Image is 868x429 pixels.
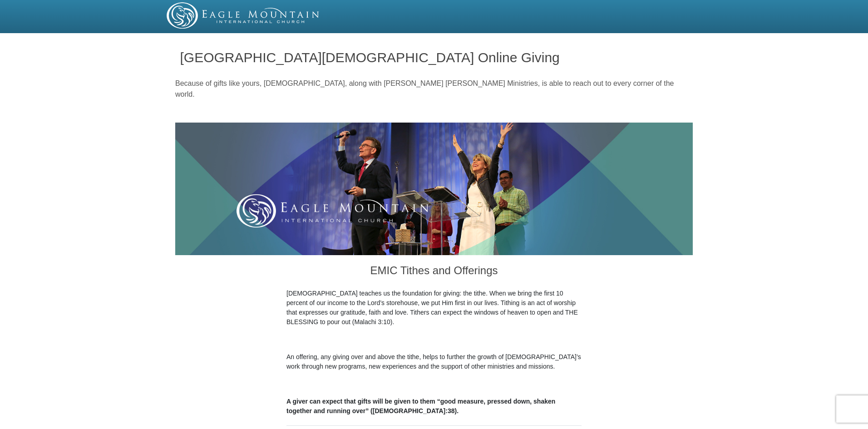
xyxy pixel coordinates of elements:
p: Because of gifts like yours, [DEMOGRAPHIC_DATA], along with [PERSON_NAME] [PERSON_NAME] Ministrie... [175,78,693,100]
h3: EMIC Tithes and Offerings [286,255,582,289]
p: [DEMOGRAPHIC_DATA] teaches us the foundation for giving: the tithe. When we bring the first 10 pe... [286,289,582,327]
h1: [GEOGRAPHIC_DATA][DEMOGRAPHIC_DATA] Online Giving [180,50,688,65]
b: A giver can expect that gifts will be given to them “good measure, pressed down, shaken together ... [286,398,555,414]
p: An offering, any giving over and above the tithe, helps to further the growth of [DEMOGRAPHIC_DAT... [286,352,582,371]
img: EMIC [167,2,320,29]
